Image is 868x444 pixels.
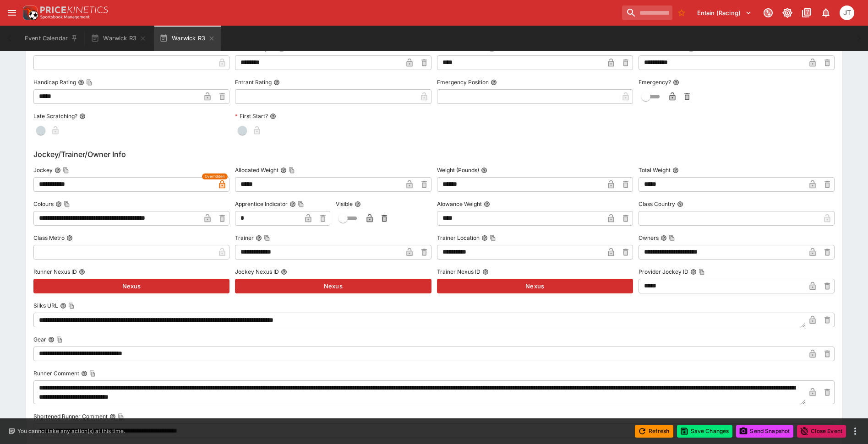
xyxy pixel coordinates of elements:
img: Sportsbook Management [40,15,90,19]
p: Emergency Position [437,78,489,86]
button: OwnersCopy To Clipboard [661,235,667,241]
p: Runner Comment [33,369,79,377]
button: Save Changes [677,425,733,438]
button: Refresh [635,425,673,438]
p: Trainer [235,234,254,242]
button: Entrant Rating [273,79,280,86]
button: Handicap RatingCopy To Clipboard [78,79,84,86]
button: Copy To Clipboard [490,235,496,241]
button: Class Country [677,201,683,207]
button: Class Metro [66,235,73,241]
button: Copy To Clipboard [264,235,270,241]
button: Event Calendar [19,26,83,51]
p: Trainer Location [437,234,480,242]
button: Nexus [235,279,431,293]
button: Emergency Position [491,79,497,86]
p: Colours [33,200,54,208]
button: Allocated WeightCopy To Clipboard [280,167,287,173]
button: Total Weight [672,167,679,173]
p: Shortened Runner Comment [33,412,108,420]
button: Copy To Clipboard [68,303,75,309]
button: Late Scratching? [79,113,86,119]
button: Silks URLCopy To Clipboard [60,303,66,309]
button: Copy To Clipboard [669,235,675,241]
img: PriceKinetics [40,6,108,13]
button: First Start? [270,113,276,119]
button: Weight (Pounds) [481,167,487,173]
button: Nexus [33,279,229,293]
button: Trainer Nexus ID [482,269,489,275]
button: Copy To Clipboard [86,79,93,86]
button: TrainerCopy To Clipboard [256,235,262,241]
button: Jockey Nexus ID [281,269,287,275]
img: PriceKinetics Logo [20,4,38,22]
button: Visible [355,201,361,207]
p: Jockey Nexus ID [235,268,279,276]
p: Gear [33,336,46,343]
p: Apprentice Indicator [235,200,288,208]
input: search [622,5,672,20]
button: Copy To Clipboard [298,201,304,207]
div: Josh Tanner [840,5,854,20]
button: Josh Tanner [837,3,857,23]
button: Copy To Clipboard [63,167,69,173]
p: First Start? [235,112,268,120]
button: Toggle light/dark mode [779,5,796,21]
button: Copy To Clipboard [699,269,705,275]
p: Weight (Pounds) [437,166,479,174]
button: Close Event [797,425,846,438]
p: Runner Nexus ID [33,268,77,276]
button: Runner CommentCopy To Clipboard [81,370,87,377]
p: Visible [336,200,353,208]
p: You cannot take any action(s) at this time. [17,427,125,435]
p: Total Weight [639,166,671,174]
button: Alowance Weight [484,201,490,207]
button: Copy To Clipboard [56,336,63,343]
button: open drawer [4,5,20,21]
button: Copy To Clipboard [64,201,70,207]
button: Copy To Clipboard [118,413,124,420]
h6: Jockey/Trainer/Owner Info [33,149,835,160]
span: Overridden [205,173,225,179]
p: Jockey [33,166,53,174]
button: Copy To Clipboard [289,167,295,173]
p: Class Country [639,200,675,208]
button: Send Snapshot [736,425,793,438]
button: Warwick R3 [85,26,152,51]
p: Alowance Weight [437,200,482,208]
p: Handicap Rating [33,78,76,86]
button: JockeyCopy To Clipboard [55,167,61,173]
button: Apprentice IndicatorCopy To Clipboard [289,201,296,207]
button: Trainer LocationCopy To Clipboard [481,235,488,241]
p: Emergency? [639,78,671,86]
button: Select Tenant [692,5,757,20]
button: Notifications [818,5,834,21]
button: Runner Nexus ID [79,269,85,275]
button: Shortened Runner CommentCopy To Clipboard [109,413,116,420]
p: Late Scratching? [33,112,77,120]
button: Warwick R3 [154,26,221,51]
button: No Bookmarks [674,5,689,20]
p: Silks URL [33,302,58,309]
button: Documentation [798,5,815,21]
button: ColoursCopy To Clipboard [55,201,62,207]
button: Emergency? [673,79,679,86]
p: Owners [639,234,659,242]
button: more [850,426,861,437]
button: Copy To Clipboard [89,370,96,377]
button: Nexus [437,279,633,293]
button: Connected to PK [760,5,776,21]
p: Provider Jockey ID [639,268,688,276]
p: Entrant Rating [235,78,272,86]
p: Class Metro [33,234,65,242]
p: Allocated Weight [235,166,278,174]
button: GearCopy To Clipboard [48,336,55,343]
button: Provider Jockey IDCopy To Clipboard [690,269,697,275]
p: Trainer Nexus ID [437,268,480,276]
